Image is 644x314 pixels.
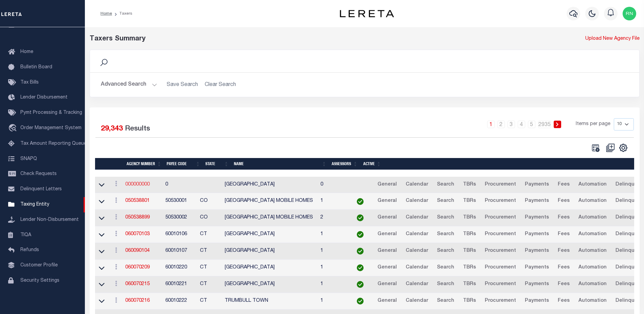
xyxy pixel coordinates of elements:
[197,226,222,243] td: CT
[20,80,39,85] span: Tax Bills
[575,246,610,257] a: Automation
[528,121,535,128] a: 5
[482,212,519,223] a: Procurement
[460,279,479,290] a: TBRs
[434,229,457,240] a: Search
[460,296,479,307] a: TBRs
[197,276,222,293] td: CT
[403,212,431,223] a: Calendar
[222,193,318,210] td: [GEOGRAPHIC_DATA] MOBILE HOMES
[20,50,33,54] span: Home
[125,265,150,270] a: 060070209
[522,279,552,290] a: Payments
[318,276,349,293] td: 1
[163,210,198,226] td: 50530002
[112,11,132,17] li: Taxers
[460,246,479,257] a: TBRs
[403,229,431,240] a: Calendar
[623,7,636,20] img: svg+xml;base64,PHN2ZyB4bWxucz0iaHR0cDovL3d3dy53My5vcmcvMjAwMC9zdmciIHBvaW50ZXItZXZlbnRzPSJub25lIi...
[340,10,394,17] img: logo-dark.svg
[575,212,610,223] a: Automation
[357,214,364,221] img: check-icon-green.svg
[482,196,519,207] a: Procurement
[222,226,318,243] td: [GEOGRAPHIC_DATA]
[374,262,400,273] a: General
[434,246,457,257] a: Search
[125,198,150,203] a: 050538801
[555,246,573,257] a: Fees
[163,226,198,243] td: 60010106
[222,293,318,310] td: TRUMBULL TOWN
[575,229,610,240] a: Automation
[460,262,479,273] a: TBRs
[434,179,457,190] a: Search
[357,248,364,255] img: check-icon-green.svg
[374,212,400,223] a: General
[125,248,150,253] a: 060090104
[360,158,384,170] th: Active: activate to sort column ascending
[555,229,573,240] a: Fees
[575,196,610,207] a: Automation
[374,246,400,257] a: General
[197,243,222,260] td: CT
[197,260,222,276] td: CT
[125,182,150,187] a: 000000000
[318,226,349,243] td: 1
[20,232,31,237] span: TIQA
[555,262,573,273] a: Fees
[164,158,203,170] th: Payee Code: activate to sort column ascending
[522,296,552,307] a: Payments
[101,78,157,91] button: Advanced Search
[508,121,515,128] a: 3
[482,262,519,273] a: Procurement
[20,263,58,268] span: Customer Profile
[374,196,400,207] a: General
[522,212,552,223] a: Payments
[163,293,198,310] td: 60010222
[20,95,68,100] span: Lender Disbursement
[575,279,610,290] a: Automation
[518,121,525,128] a: 4
[374,279,400,290] a: General
[357,264,364,271] img: check-icon-green.svg
[374,229,400,240] a: General
[434,279,457,290] a: Search
[487,121,495,128] a: 1
[555,296,573,307] a: Fees
[585,35,640,43] a: Upload New Agency File
[575,296,610,307] a: Automation
[163,243,198,260] td: 60010107
[460,179,479,190] a: TBRs
[555,196,573,207] a: Fees
[575,179,610,190] a: Automation
[403,262,431,273] a: Calendar
[20,156,37,161] span: SNAPQ
[197,210,222,226] td: CO
[555,212,573,223] a: Fees
[222,260,318,276] td: [GEOGRAPHIC_DATA]
[231,158,329,170] th: Name: activate to sort column ascending
[318,193,349,210] td: 1
[222,276,318,293] td: [GEOGRAPHIC_DATA]
[318,260,349,276] td: 1
[20,110,82,115] span: Pymt Processing & Tracking
[434,212,457,223] a: Search
[403,279,431,290] a: Calendar
[357,198,364,205] img: check-icon-green.svg
[318,243,349,260] td: 1
[163,193,198,210] td: 50530001
[357,281,364,288] img: check-icon-green.svg
[434,296,457,307] a: Search
[482,179,519,190] a: Procurement
[575,262,610,273] a: Automation
[100,12,112,16] a: Home
[222,177,318,193] td: [GEOGRAPHIC_DATA]
[125,124,150,135] label: Results
[460,212,479,223] a: TBRs
[403,196,431,207] a: Calendar
[125,282,150,286] a: 060070215
[318,177,349,193] td: 0
[329,158,360,170] th: Assessors: activate to sort column ascending
[125,298,150,303] a: 060070216
[460,229,479,240] a: TBRs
